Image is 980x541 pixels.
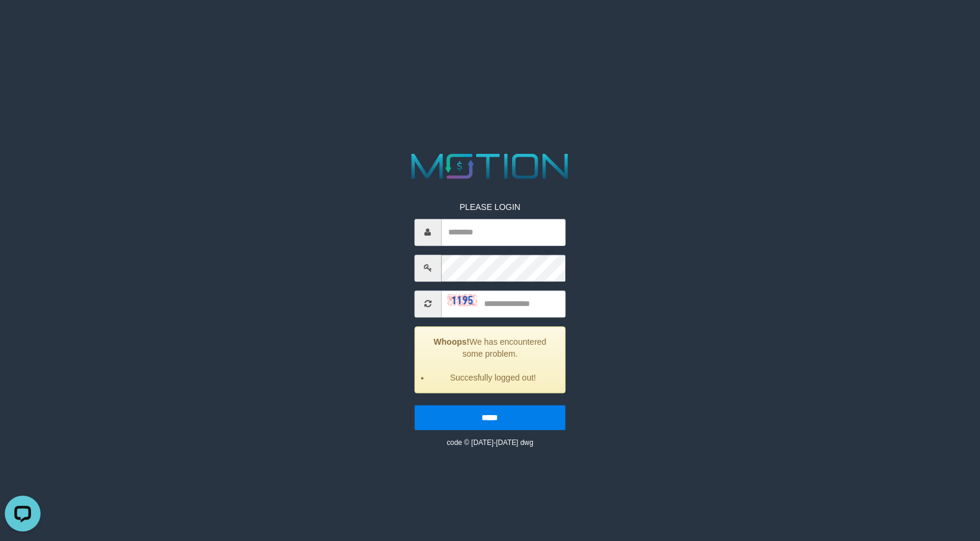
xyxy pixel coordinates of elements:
[404,149,575,183] img: MOTION_logo.png
[414,326,566,393] div: We has encountered some problem.
[430,372,556,384] li: Succesfully logged out!
[446,438,533,447] small: code © [DATE]-[DATE] dwg
[434,337,470,347] strong: Whoops!
[5,5,41,41] button: Open LiveChat chat widget
[414,201,566,213] p: PLEASE LOGIN
[447,294,477,306] img: captcha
